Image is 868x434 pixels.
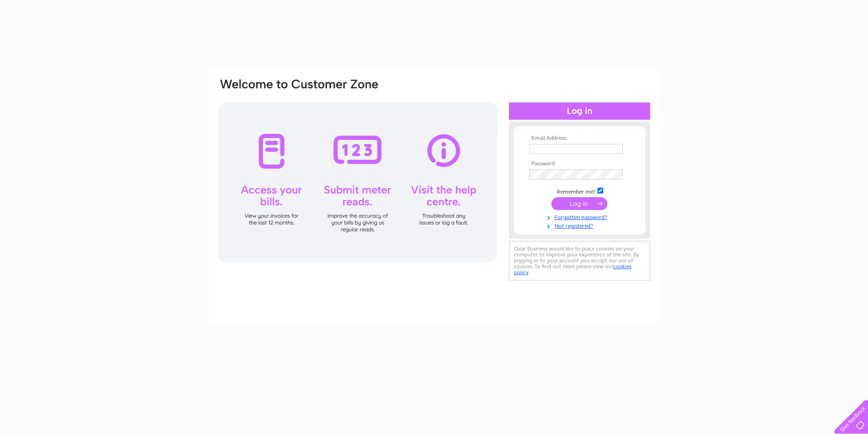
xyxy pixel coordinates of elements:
[551,197,607,210] input: Submit
[529,212,632,221] a: Forgotten password?
[527,161,632,167] th: Password:
[509,241,650,281] div: Clear Business would like to place cookies on your computer to improve your experience of the sit...
[514,263,632,276] a: cookies policy
[527,186,632,195] td: Remember me?
[527,135,632,142] th: Email Address:
[529,221,632,230] a: Not registered?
